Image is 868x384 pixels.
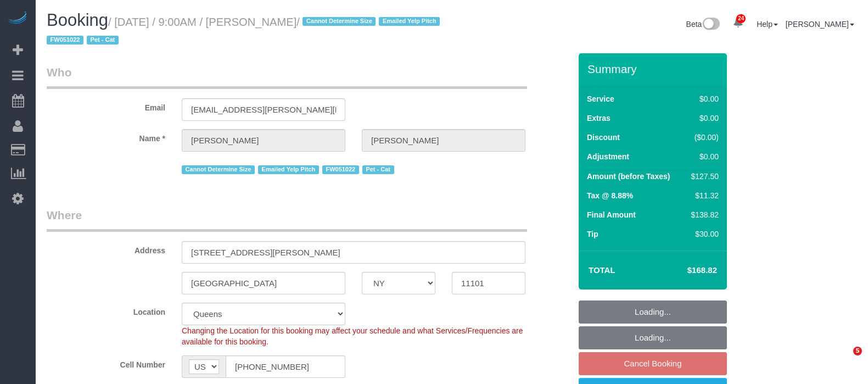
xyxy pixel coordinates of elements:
span: Emailed Yelp Pitch [379,17,440,26]
label: Name * [38,129,173,144]
img: Automaid Logo [7,11,29,26]
label: Service [587,93,614,104]
input: Email [182,98,345,121]
label: Adjustment [587,151,629,162]
input: Cell Number [226,355,345,378]
label: Discount [587,132,620,143]
label: Address [38,241,173,256]
img: New interface [702,18,720,32]
div: $127.50 [687,171,719,182]
input: City [182,272,345,294]
label: Email [38,98,173,113]
h3: Summary [587,63,721,75]
label: Tip [587,229,598,240]
a: Beta [686,20,720,29]
div: $0.00 [687,151,719,162]
span: FW051022 [322,165,359,174]
small: / [DATE] / 9:00AM / [PERSON_NAME] [47,16,443,47]
a: Help [757,20,778,29]
span: 24 [736,14,746,23]
strong: Total [589,265,615,275]
label: Amount (before Taxes) [587,171,670,182]
div: $11.32 [687,190,719,201]
input: Zip Code [452,272,525,294]
span: Cannot Determine Size [182,165,255,174]
label: Tax @ 8.88% [587,190,633,201]
label: Cell Number [38,355,173,370]
label: Final Amount [587,209,636,220]
span: 5 [853,347,862,355]
legend: Where [47,207,527,232]
span: Cannot Determine Size [303,17,376,26]
legend: Who [47,64,527,89]
div: $0.00 [687,113,719,124]
span: Pet - Cat [87,36,119,44]
div: $30.00 [687,229,719,240]
input: First Name [182,129,345,152]
a: [PERSON_NAME] [786,20,854,29]
label: Extras [587,113,611,124]
a: 24 [727,11,749,35]
div: ($0.00) [687,132,719,143]
label: Location [38,303,173,318]
span: Pet - Cat [362,165,394,174]
span: Changing the Location for this booking may affect your schedule and what Services/Frequencies are... [182,326,523,346]
div: $0.00 [687,93,719,104]
iframe: Intercom live chat [831,347,857,373]
div: $138.82 [687,209,719,220]
span: Emailed Yelp Pitch [258,165,319,174]
h4: $168.82 [654,266,717,275]
input: Last Name [362,129,525,152]
span: Booking [47,10,108,30]
span: FW051022 [47,36,83,44]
